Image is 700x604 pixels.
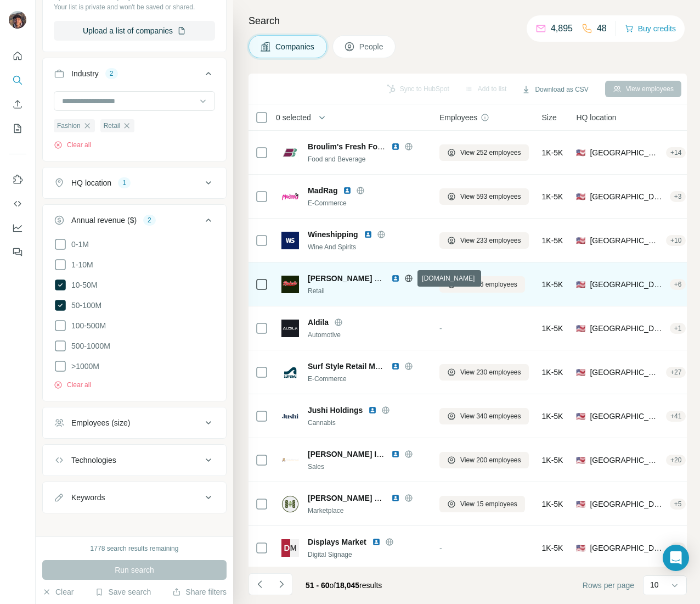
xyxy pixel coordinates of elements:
div: Keywords [71,492,105,503]
span: Rows per page [583,580,634,591]
img: LinkedIn logo [343,186,352,195]
div: + 5 [670,499,686,509]
img: Logo of Aldila [281,320,299,337]
div: + 14 [666,148,686,158]
span: Displays Market [308,536,366,547]
span: Broulim's Fresh Foods [308,142,391,151]
button: Clear all [54,140,91,150]
img: LinkedIn logo [391,142,400,151]
span: 1K-5K [542,279,563,290]
div: Marketplace [308,506,426,516]
div: + 1 [670,323,686,333]
span: 10-50M [67,279,97,290]
button: Annual revenue ($)2 [43,207,226,238]
span: 🇺🇸 [576,235,585,246]
span: 1K-5K [542,147,563,158]
div: 1 [118,178,131,188]
span: 🇺🇸 [576,455,585,466]
div: Food and Beverage [308,154,426,164]
div: Technologies [71,455,116,466]
button: Enrich CSV [9,94,26,114]
button: Employees (size) [43,410,226,436]
button: Navigate to next page [270,573,292,595]
img: Logo of MadRag [281,188,299,205]
img: LinkedIn logo [368,406,377,415]
span: 🇺🇸 [576,191,585,202]
p: 10 [650,579,659,590]
button: View 593 employees [439,188,529,205]
img: Logo of Wineshipping [281,232,299,249]
span: 🇺🇸 [576,411,585,422]
span: [GEOGRAPHIC_DATA] [590,411,662,422]
span: [PERSON_NAME] Food Markets [308,274,424,283]
span: 1K-5K [542,191,563,202]
span: 1K-5K [542,455,563,466]
span: [GEOGRAPHIC_DATA] [590,455,662,466]
div: E-Commerce [308,374,426,384]
span: >1000M [67,361,99,372]
div: Open Intercom Messenger [663,545,689,571]
span: 50-100M [67,300,101,311]
button: Clear all [54,380,91,390]
span: MadRag [308,185,337,196]
span: 🇺🇸 [576,543,585,553]
span: View 230 employees [460,367,521,377]
span: View 340 employees [460,411,521,421]
div: Sales [308,462,426,472]
button: Share filters [172,586,227,597]
div: E-Commerce [308,198,426,208]
span: Companies [275,41,315,52]
button: View 233 employees [439,232,529,249]
button: Download as CSV [514,81,596,98]
span: - [439,324,442,333]
button: Feedback [9,242,26,262]
span: 0-1M [67,239,89,250]
button: Industry2 [43,60,226,91]
button: HQ location1 [43,170,226,196]
span: HQ location [576,112,616,123]
span: [GEOGRAPHIC_DATA], [US_STATE] [590,323,665,334]
span: 1K-5K [542,367,563,378]
div: 2 [105,69,118,79]
button: Quick start [9,46,26,66]
span: View 593 employees [460,192,521,202]
span: - [439,544,442,552]
span: 1-10M [67,259,93,270]
button: View 340 employees [439,408,529,424]
img: LinkedIn logo [364,230,372,239]
span: [GEOGRAPHIC_DATA], [US_STATE] [590,499,665,510]
span: 1K-5K [542,411,563,422]
span: 100-500M [67,320,106,331]
button: View 230 employees [439,364,529,381]
img: Logo of Broulim's Fresh Foods [281,144,299,161]
span: 51 - 60 [306,581,330,590]
button: Navigate to previous page [249,573,270,595]
div: Cannabis [308,418,426,428]
button: View 200 employees [439,452,529,468]
img: Logo of Niemann Harvest Market [281,495,299,513]
button: Use Surfe on LinkedIn [9,170,26,189]
div: + 1 [670,543,686,553]
img: LinkedIn logo [372,538,381,546]
span: Jushi Holdings [308,405,363,416]
span: 500-1000M [67,340,110,351]
div: Digital Signage [308,550,426,560]
span: [GEOGRAPHIC_DATA] [590,147,662,158]
button: Use Surfe API [9,194,26,214]
span: View 15 employees [460,499,517,509]
div: + 6 [670,279,686,289]
span: 18,045 [336,581,359,590]
span: Surf Style Retail Management [308,362,416,371]
img: LinkedIn logo [391,274,400,283]
span: 0 selected [276,112,311,123]
span: 🇺🇸 [576,279,585,290]
span: [GEOGRAPHIC_DATA], [US_STATE] [590,367,662,378]
p: 48 [597,22,607,35]
img: Avatar [9,11,26,29]
button: View 16 employees [439,276,525,293]
span: View 252 employees [460,148,521,158]
span: View 233 employees [460,236,521,245]
div: HQ location [71,177,111,188]
button: My lists [9,119,26,138]
div: Employees (size) [71,417,130,428]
